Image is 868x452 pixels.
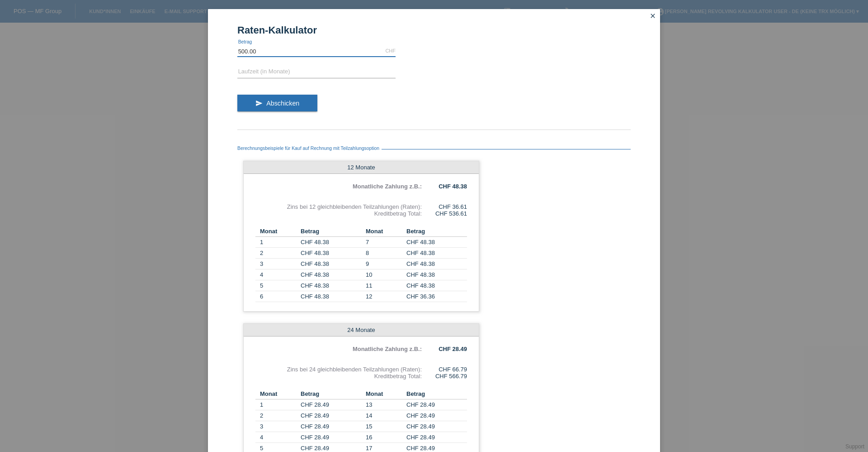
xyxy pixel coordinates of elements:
td: CHF 28.49 [301,410,361,421]
td: 11 [361,280,406,291]
button: send Abschicken [237,95,317,112]
td: 14 [361,410,406,421]
span: Abschicken [266,100,299,107]
td: 13 [361,399,406,410]
td: CHF 48.38 [406,269,467,280]
b: CHF 28.49 [439,346,467,352]
th: Monat [255,389,301,399]
td: CHF 28.49 [301,432,361,443]
td: CHF 48.38 [301,291,361,302]
td: CHF 48.38 [301,248,361,259]
td: CHF 48.38 [301,280,361,291]
div: 12 Monate [244,161,479,174]
td: CHF 48.38 [406,248,467,259]
td: CHF 48.38 [301,237,361,248]
td: 16 [361,432,406,443]
td: 15 [361,421,406,432]
th: Betrag [406,389,467,399]
b: CHF 48.38 [439,183,467,190]
td: 5 [255,280,301,291]
th: Monat [361,389,406,399]
div: Kreditbetrag Total: [255,373,422,380]
div: Zins bei 12 gleichbleibenden Teilzahlungen (Raten): [255,203,422,210]
th: Betrag [301,226,361,237]
div: CHF 566.79 [422,373,467,380]
td: 1 [255,399,301,410]
td: 7 [361,237,406,248]
b: Monatliche Zahlung z.B.: [353,346,422,352]
td: CHF 48.38 [301,269,361,280]
i: close [649,12,656,19]
td: 10 [361,269,406,280]
td: 4 [255,269,301,280]
div: Kreditbetrag Total: [255,210,422,217]
div: Zins bei 24 gleichbleibenden Teilzahlungen (Raten): [255,366,422,373]
th: Betrag [406,226,467,237]
td: 3 [255,421,301,432]
td: 6 [255,291,301,302]
td: CHF 28.49 [406,399,467,410]
td: 1 [255,237,301,248]
td: CHF 28.49 [406,410,467,421]
td: CHF 48.38 [406,259,467,269]
td: 4 [255,432,301,443]
th: Monat [255,226,301,237]
td: 2 [255,248,301,259]
td: 2 [255,410,301,421]
div: CHF [385,48,396,53]
th: Monat [361,226,406,237]
td: CHF 28.49 [406,432,467,443]
a: close [647,11,659,22]
div: 24 Monate [244,324,479,337]
b: Monatliche Zahlung z.B.: [353,183,422,190]
td: 3 [255,259,301,269]
h1: Raten-Kalkulator [237,24,631,36]
td: 9 [361,259,406,269]
td: CHF 28.49 [406,421,467,432]
td: CHF 48.38 [406,237,467,248]
td: 8 [361,248,406,259]
span: Berechnungsbeispiele für Kauf auf Rechnung mit Teilzahlungsoption [237,146,382,151]
td: CHF 36.36 [406,291,467,302]
td: CHF 48.38 [301,259,361,269]
div: CHF 66.79 [422,366,467,373]
td: CHF 48.38 [406,280,467,291]
th: Betrag [301,389,361,399]
td: 12 [361,291,406,302]
td: CHF 28.49 [301,399,361,410]
i: send [255,100,263,107]
td: CHF 28.49 [301,421,361,432]
div: CHF 536.61 [422,210,467,217]
div: CHF 36.61 [422,203,467,210]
